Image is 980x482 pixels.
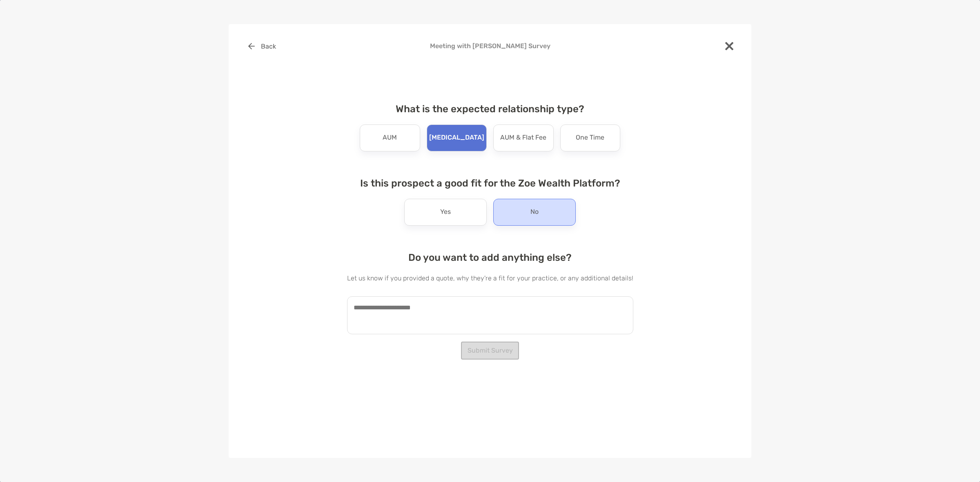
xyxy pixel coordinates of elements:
[500,131,546,144] p: AUM & Flat Fee
[347,252,633,263] h4: Do you want to add anything else?
[347,103,633,115] h4: What is the expected relationship type?
[242,37,282,55] button: Back
[347,178,633,189] h4: Is this prospect a good fit for the Zoe Wealth Platform?
[248,43,255,49] img: button icon
[383,131,397,144] p: AUM
[429,131,484,144] p: [MEDICAL_DATA]
[242,42,738,50] h4: Meeting with [PERSON_NAME] Survey
[440,206,451,219] p: Yes
[725,42,733,50] img: close modal
[530,206,539,219] p: No
[576,131,604,144] p: One Time
[347,273,633,283] p: Let us know if you provided a quote, why they're a fit for your practice, or any additional details!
